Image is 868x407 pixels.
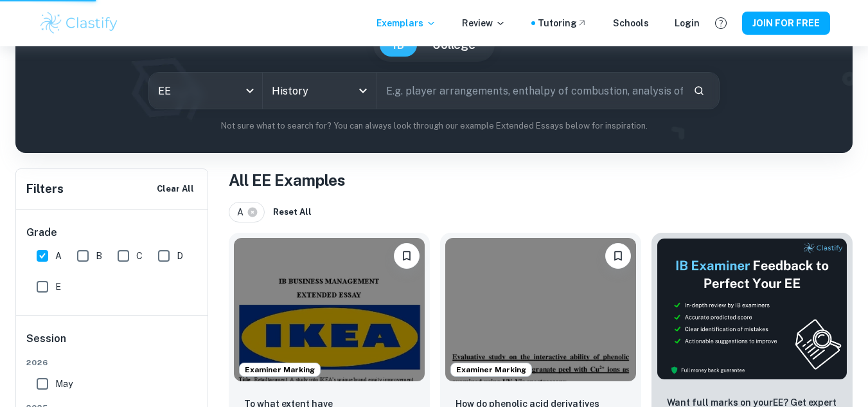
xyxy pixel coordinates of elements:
button: Search [688,80,710,102]
img: Clastify logo [39,10,120,36]
a: Schools [613,16,649,30]
span: A [55,249,62,263]
button: Please log in to bookmark exemplars [394,243,420,269]
button: JOIN FOR FREE [742,12,830,35]
a: Login [675,16,700,30]
img: Business and Management EE example thumbnail: To what extent have IKEA's in-store reta [234,238,425,381]
span: May [55,377,73,391]
span: Examiner Marking [240,364,320,375]
span: D [177,249,183,263]
button: Open [354,82,372,100]
p: Review [462,16,506,30]
h6: Session [26,331,199,357]
div: A [229,202,265,222]
h6: Grade [26,225,199,240]
img: Thumbnail [657,238,847,380]
span: Examiner Marking [451,364,531,375]
button: Please log in to bookmark exemplars [605,243,631,269]
p: Not sure what to search for? You can always look through our example Extended Essays below for in... [26,120,842,132]
button: Reset All [270,203,315,222]
span: 2026 [26,357,199,368]
h1: All EE Examples [229,168,853,192]
button: Clear All [154,179,197,199]
p: Exemplars [376,16,436,30]
span: C [136,249,143,263]
button: Help and Feedback [710,12,732,34]
div: EE [149,73,263,109]
img: Chemistry EE example thumbnail: How do phenolic acid derivatives obtaine [445,238,636,381]
span: B [96,249,102,263]
input: E.g. player arrangements, enthalpy of combustion, analysis of a big city... [377,73,684,109]
h6: Filters [26,180,64,198]
span: A [237,205,249,219]
span: E [55,280,61,294]
a: Tutoring [538,16,587,30]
